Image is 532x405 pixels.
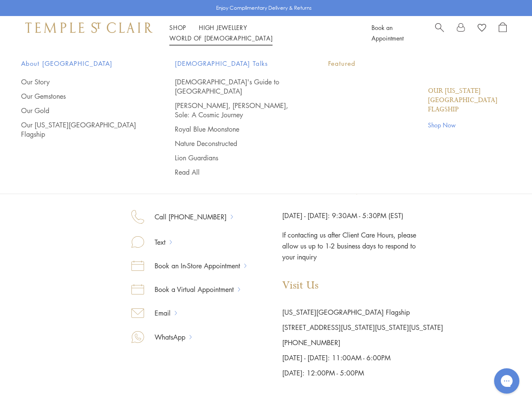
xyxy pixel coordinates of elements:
[282,350,443,365] p: [DATE] - [DATE]: 11:00AM - 6:00PM
[478,22,486,35] a: View Wishlist
[169,34,273,42] a: World of [DEMOGRAPHIC_DATA]World of [DEMOGRAPHIC_DATA]
[499,22,507,43] a: Open Shopping Bag
[21,58,141,69] span: About [GEOGRAPHIC_DATA]
[21,106,141,115] a: Our Gold
[282,323,443,332] a: [STREET_ADDRESS][US_STATE][US_STATE][US_STATE]
[435,22,444,43] a: Search
[21,92,141,101] a: Our Gemstones
[175,58,295,69] span: [DEMOGRAPHIC_DATA] Talks
[144,332,190,343] a: WhatsApp
[175,77,295,96] a: [DEMOGRAPHIC_DATA]'s Guide to [GEOGRAPHIC_DATA]
[490,365,524,397] iframe: Gorgias live chat messenger
[169,22,353,43] nav: Main navigation
[175,167,295,177] a: Read All
[428,86,511,114] a: Our [US_STATE][GEOGRAPHIC_DATA] Flagship
[175,139,295,148] a: Nature Deconstructed
[282,185,443,197] p: Client Care Hours
[199,23,247,32] a: High JewelleryHigh Jewellery
[175,124,295,134] a: Royal Blue Moonstone
[175,101,295,119] a: [PERSON_NAME], [PERSON_NAME], Sole: A Cosmic Journey
[328,58,511,69] p: Featured
[144,260,244,271] a: Book an In-Store Appointment
[21,77,141,86] a: Our Story
[428,120,511,130] a: Shop Now
[144,237,170,248] a: Text
[282,365,443,381] p: [DATE]: 12:00PM - 5:00PM
[169,23,186,32] a: ShopShop
[21,120,141,139] a: Our [US_STATE][GEOGRAPHIC_DATA] Flagship
[372,23,404,42] a: Book an Appointment
[131,185,246,197] p: Contact Us
[25,22,152,32] img: Temple St. Clair
[175,153,295,162] a: Lion Guardians
[282,338,340,347] a: [PHONE_NUMBER]
[144,211,231,222] a: Call [PHONE_NUMBER]
[144,308,175,319] a: Email
[282,221,417,262] p: If contacting us after Client Care Hours, please allow us up to 1-2 business days to respond to y...
[282,210,443,221] p: [DATE] - [DATE]: 9:30AM - 5:30PM (EST)
[282,279,443,292] p: Visit Us
[144,284,238,295] a: Book a Virtual Appointment
[216,4,312,12] p: Enjoy Complimentary Delivery & Returns
[282,305,443,320] p: [US_STATE][GEOGRAPHIC_DATA] Flagship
